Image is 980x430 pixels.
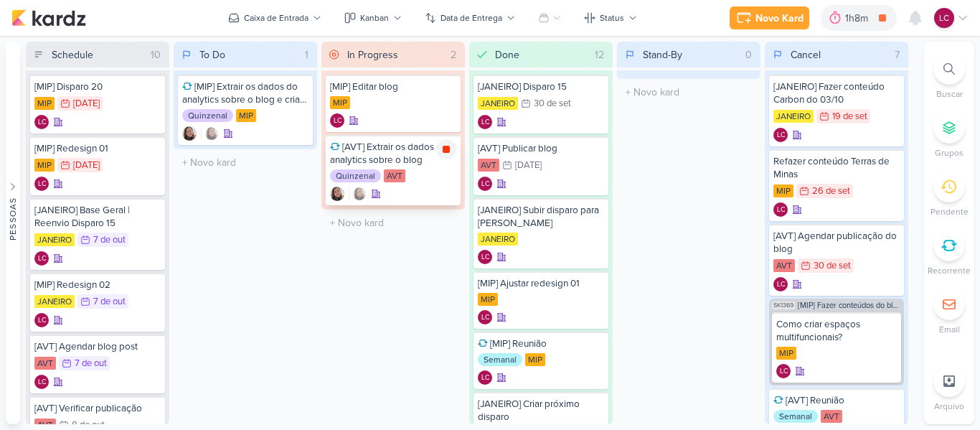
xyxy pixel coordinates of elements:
div: MIP [34,97,55,110]
div: JANEIRO [773,110,814,123]
div: AVT [821,410,842,423]
div: 19 de set [832,112,867,121]
div: Laís Costa [34,115,49,129]
div: MIP [236,109,256,122]
div: Laís Costa [34,375,49,389]
div: Laís Costa [773,202,788,217]
div: [JANEIRO] Base Geral | Reenvio Disparo 15 [34,204,161,230]
div: [DATE] [73,99,100,108]
div: 8 de out [72,421,105,430]
p: LC [481,254,489,261]
div: Parar relógio [436,139,456,159]
input: + Novo kard [176,152,314,173]
img: Sharlene Khoury [352,187,367,201]
p: LC [481,181,489,188]
img: Sharlene Khoury [182,126,197,141]
div: Criador(a): Sharlene Khoury [182,126,197,141]
div: Criador(a): Laís Costa [34,251,49,266]
div: JANEIRO [34,233,75,246]
p: Email [939,323,960,336]
div: Quinzenal [330,169,381,182]
div: Criador(a): Laís Costa [478,115,492,129]
div: [AVT] Agendar publicação do blog [773,230,900,256]
div: [MIP] Ajustar redesign 01 [478,277,604,290]
div: 10 [145,47,166,62]
div: 2 [445,47,462,62]
img: Sharlene Khoury [330,187,344,201]
div: 26 de set [812,187,850,196]
div: AVT [773,259,795,272]
div: 7 de out [75,359,107,368]
p: Recorrente [928,264,971,277]
p: LC [777,281,785,289]
li: Ctrl + F [924,53,974,101]
div: [MIP] Extrair os dados do analytics sobre o blog e criar planilha igual AVT [182,80,308,106]
p: Grupos [935,146,963,159]
div: Laís Costa [776,364,791,378]
div: [AVT] Agendar blog post [34,340,161,353]
p: LC [481,314,489,322]
div: Laís Costa [478,370,492,385]
div: 7 [889,47,905,62]
span: SK1369 [772,302,795,309]
p: Buscar [936,88,963,101]
div: [MIP] Redesign 02 [34,279,161,291]
div: Laís Costa [934,8,954,28]
div: Criador(a): Laís Costa [478,177,492,191]
div: Criador(a): Laís Costa [478,370,492,385]
div: Criador(a): Laís Costa [478,310,492,324]
div: Colaboradores: Sharlene Khoury [349,187,367,201]
div: Laís Costa [34,177,49,191]
div: [MIP] Editar blog [330,80,456,93]
div: Como criar espaços multifuncionais? [776,318,897,344]
p: LC [780,368,788,375]
div: 12 [589,47,610,62]
div: Laís Costa [34,251,49,266]
div: 30 de set [534,99,571,108]
p: LC [38,256,46,263]
div: [DATE] [515,161,542,170]
p: LC [777,132,785,139]
div: Criador(a): Laís Costa [34,375,49,389]
div: JANEIRO [34,295,75,308]
div: Pessoas [6,197,19,240]
div: Criador(a): Laís Costa [776,364,791,378]
div: Refazer conteúdo Terras de Minas [773,155,900,181]
div: Laís Costa [330,113,344,128]
div: [JANEIRO] Subir disparo para Diego [478,204,604,230]
div: Laís Costa [478,250,492,264]
div: MIP [330,96,350,109]
div: Quinzenal [182,109,233,122]
div: AVT [478,159,499,172]
div: [AVT] Publicar blog [478,142,604,155]
button: Novo Kard [730,6,809,29]
div: 30 de set [814,261,851,271]
div: Laís Costa [773,128,788,142]
div: AVT [384,169,405,182]
p: LC [334,118,341,125]
div: MIP [525,353,545,366]
div: Laís Costa [478,177,492,191]
div: AVT [34,357,56,370]
div: Laís Costa [34,313,49,327]
img: kardz.app [11,9,86,27]
button: Pessoas [6,42,20,424]
div: [MIP] Redesign 01 [34,142,161,155]
div: Semanal [773,410,818,423]
div: Criador(a): Laís Costa [478,250,492,264]
div: MIP [34,159,55,172]
p: LC [38,379,46,386]
p: LC [939,11,949,24]
div: 1h8m [845,11,872,26]
div: Criador(a): Laís Costa [34,115,49,129]
div: [MIP] Disparo 20 [34,80,161,93]
div: 1 [299,47,314,62]
div: Criador(a): Laís Costa [773,128,788,142]
p: LC [777,207,785,214]
div: Criador(a): Laís Costa [773,202,788,217]
img: Sharlene Khoury [204,126,219,141]
div: Laís Costa [478,310,492,324]
div: Criador(a): Laís Costa [34,177,49,191]
div: Criador(a): Laís Costa [330,113,344,128]
div: [AVT] Reunião [773,394,900,407]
